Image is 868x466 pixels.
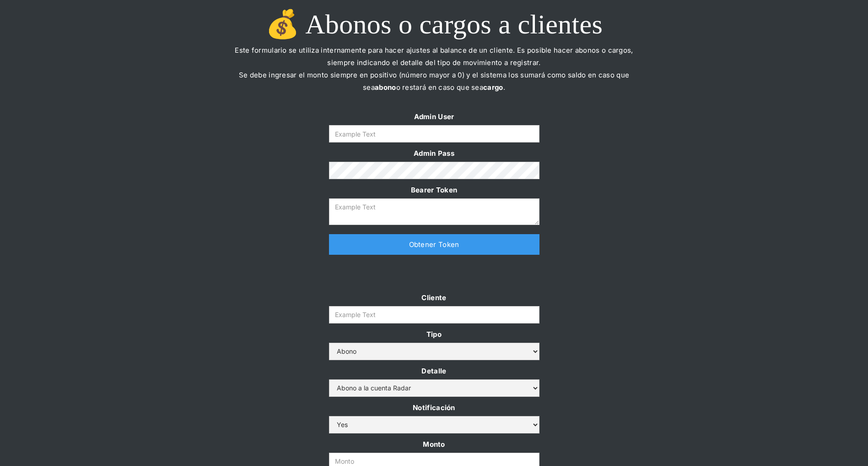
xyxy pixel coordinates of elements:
label: Cliente [329,291,539,304]
label: Notificación [329,401,539,414]
label: Bearer Token [329,184,539,196]
form: Form [329,110,539,225]
label: Admin Pass [329,147,539,159]
input: Example Text [329,125,539,143]
label: Monto [329,438,539,450]
h1: 💰 Abonos o cargos a clientes [228,9,640,39]
strong: abono [375,83,396,92]
label: Detalle [329,365,539,377]
p: Este formulario se utiliza internamente para hacer ajustes al balance de un cliente. Es posible h... [228,44,640,106]
label: Admin User [329,110,539,123]
label: Tipo [329,328,539,340]
strong: cargo [483,83,503,92]
a: Obtener Token [329,234,539,255]
input: Example Text [329,306,539,323]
